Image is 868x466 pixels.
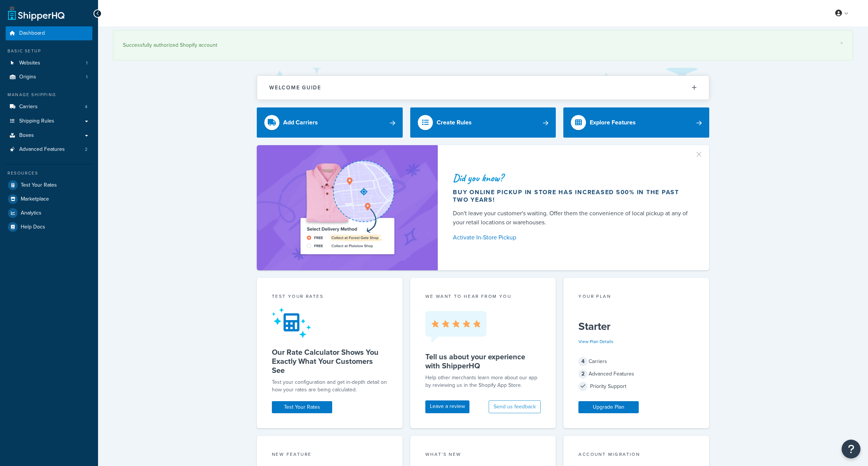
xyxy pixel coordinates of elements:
div: Advanced Features [578,369,694,379]
div: Account Migration [578,451,694,460]
span: 2 [578,369,587,379]
span: 1 [86,60,87,66]
span: Origins [19,74,36,80]
li: Origins [6,70,92,84]
img: ad-shirt-map-b0359fc47e01cab431d101c4b569394f6a03f54285957d908178d52f29eb9668.png [279,156,416,259]
li: Carriers [6,100,92,114]
a: Origins1 [6,70,92,84]
a: Shipping Rules [6,114,92,128]
a: Carriers4 [6,100,92,114]
li: Advanced Features [6,143,92,156]
h5: Starter [578,320,694,333]
div: Create Rules [437,117,472,128]
div: Explore Features [590,117,636,128]
div: Basic Setup [6,48,92,54]
a: Explore Features [563,107,709,138]
div: Buy online pickup in store has increased 500% in the past two years! [453,189,691,204]
li: Websites [6,56,92,70]
h5: Tell us about your experience with ShipperHQ [425,352,541,370]
div: Test your configuration and get in-depth detail on how your rates are being calculated. [272,379,388,394]
a: Websites1 [6,56,92,70]
span: Carriers [19,104,38,110]
span: Shipping Rules [19,118,54,124]
a: Advanced Features2 [6,143,92,156]
span: Boxes [19,132,34,139]
p: Help other merchants learn more about our app by reviewing us in the Shopify App Store. [425,374,541,389]
span: Dashboard [19,30,45,37]
span: 1 [86,74,87,80]
div: Did you know? [453,173,691,183]
span: Help Docs [21,224,45,230]
span: 4 [578,357,587,366]
div: What's New [425,451,541,460]
a: Marketplace [6,192,92,206]
div: Successfully authorized Shopify account [123,40,843,51]
button: Welcome Guide [257,76,709,100]
a: Activate In-Store Pickup [453,232,691,243]
span: 4 [85,104,87,110]
a: Dashboard [6,26,92,40]
a: Upgrade Plan [578,401,639,413]
a: Leave a review [425,400,469,413]
span: Websites [19,60,40,66]
h2: Welcome Guide [269,85,321,90]
a: Boxes [6,129,92,143]
div: Manage Shipping [6,92,92,98]
span: Advanced Features [19,146,65,153]
a: Add Carriers [257,107,403,138]
a: View Plan Details [578,338,613,345]
span: Analytics [21,210,41,216]
span: Test Your Rates [21,182,57,189]
button: Send us feedback [489,400,541,413]
a: × [840,40,843,46]
h5: Our Rate Calculator Shows You Exactly What Your Customers See [272,348,388,375]
a: Create Rules [410,107,556,138]
div: Resources [6,170,92,176]
a: Help Docs [6,220,92,234]
div: Priority Support [578,381,694,392]
div: New Feature [272,451,388,460]
div: Test your rates [272,293,388,302]
a: Analytics [6,206,92,220]
div: Carriers [578,356,694,367]
span: Marketplace [21,196,49,202]
div: Your Plan [578,293,694,302]
div: Add Carriers [283,117,318,128]
button: Open Resource Center [842,440,860,458]
a: Test Your Rates [272,401,332,413]
a: Test Your Rates [6,178,92,192]
div: Don't leave your customer's waiting. Offer them the convenience of local pickup at any of your re... [453,209,691,227]
span: 2 [85,146,87,153]
p: we want to hear from you [425,293,541,300]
